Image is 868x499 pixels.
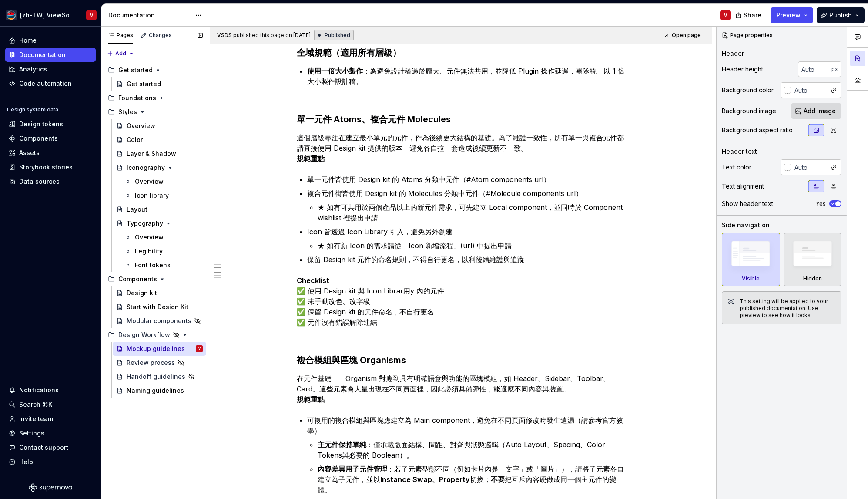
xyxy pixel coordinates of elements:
[307,188,626,199] p: 複合元件街皆使用 Design kit 的 Molecules 分類中元件（#Molecule components url）
[113,77,206,91] a: Get started
[742,275,760,282] div: Visible
[121,230,206,244] a: Overview
[127,317,191,325] div: Modular components
[90,12,93,19] div: V
[29,483,72,492] svg: Supernova Logo
[722,147,757,156] div: Header text
[19,443,68,452] div: Contact support
[5,77,96,91] a: Code automation
[744,11,761,20] span: Share
[104,47,137,60] button: Add
[5,48,96,62] a: Documentation
[318,440,366,449] strong: 主元件保持單純
[127,80,161,88] div: Get started
[108,32,133,39] div: Pages
[307,174,626,185] p: 單一元件皆使用 Design kit 的 Atoms 分類中元件（#Atom components url）
[816,200,826,207] label: Yes
[19,163,73,172] div: Storybook stories
[104,328,206,342] div: Design Workflow
[722,163,751,172] div: Text color
[19,51,66,59] div: Documentation
[127,344,185,353] div: Mockup guidelines
[19,148,40,157] div: Assets
[5,398,96,411] button: Search ⌘K
[817,7,865,23] button: Publish
[297,132,626,164] p: 這個層級專注在建立最小單元的元件，作為後續更大結構的基礎。為了維護一致性，所有單一與複合元件都請直接使用 Design kit 提供的版本，避免各自拉一套造成後續更新不一致。
[113,286,206,300] a: Design kit
[127,149,176,158] div: Layer & Shadow
[127,358,175,367] div: Review process
[672,32,701,39] span: Open page
[731,7,767,23] button: Share
[297,395,325,404] strong: 規範重點
[307,67,363,75] strong: 使用一倍大小製作
[118,94,156,102] div: Foundations
[5,34,96,47] a: Home
[318,202,626,223] p: ★ 如有可共用於兩個產品以上的新元件需求，可先建立 Local component，並同時於 Component wishlist 裡提出申請
[135,233,164,242] div: Overview
[724,12,727,19] div: V
[19,429,44,438] div: Settings
[19,65,47,74] div: Analytics
[115,50,126,57] span: Add
[5,383,96,397] button: Notifications
[318,240,626,251] p: ★ 如有新 Icon 的需求請從「Icon 新增流程」(url) 中提出申請
[318,439,626,460] p: ：僅承載版面結構、間距、對齊與狀態邏輯（Auto Layout、Spacing、Color Tokens與必要的 Boolean）。
[104,272,206,286] div: Components
[135,247,163,256] div: Legibility
[19,458,33,466] div: Help
[722,182,764,191] div: Text alignment
[5,412,96,426] a: Invite team
[5,131,96,145] a: Components
[135,191,169,200] div: Icon library
[297,354,626,366] h3: 複合模組與區塊 Organisms
[118,66,153,74] div: Get started
[307,415,626,436] p: 可複用的複合模組與區塊應建立為 Main component，避免在不同頁面修改時發生遺漏（請參考官方教學）
[121,189,206,202] a: Icon library
[740,298,836,319] div: This setting will be applied to your published documentation. Use preview to see how it looks.
[784,233,842,286] div: Hidden
[5,62,96,76] a: Analytics
[19,134,58,143] div: Components
[722,126,793,135] div: Background aspect ratio
[127,135,143,144] div: Color
[829,11,852,20] span: Publish
[127,163,165,172] div: Iconography
[722,221,770,229] div: Side navigation
[307,66,626,87] p: ：為避免設計稿過於龐大、元件無法共用，並降低 Plugin 操作延遲，團隊統一以 1 倍大小製作設計稿。
[722,233,780,286] div: Visible
[491,475,505,484] strong: 不要
[127,372,185,381] div: Handoff guidelines
[2,6,99,24] button: [zh-TW] ViewSonic Design SystemV
[113,119,206,133] a: Overview
[20,11,76,20] div: [zh-TW] ViewSonic Design System
[127,289,157,297] div: Design kit
[803,275,822,282] div: Hidden
[113,161,206,175] a: Iconography
[233,32,311,39] div: published this page on [DATE]
[791,82,826,98] input: Auto
[118,275,157,283] div: Components
[118,330,170,339] div: Design Workflow
[5,426,96,440] a: Settings
[113,216,206,230] a: Typography
[118,108,137,116] div: Styles
[121,244,206,258] a: Legibility
[113,384,206,398] a: Naming guidelines
[6,10,17,20] img: c932e1d8-b7d6-4eaa-9a3f-1bdf2902ae77.png
[297,373,626,405] p: 在元件基礎上，Organism 對應到具有明確語意與功能的區塊模組，如 Header、Sidebar、Toolbar、Card。這些元素會大量出現在不同頁面裡，因此必須具備彈性，能適應不同內容與裝置。
[722,199,773,208] div: Show header text
[318,465,387,473] strong: 內容差異用子元件管理
[19,120,63,128] div: Design tokens
[19,415,53,423] div: Invite team
[297,113,626,125] h3: 單一元件 Atoms、複合元件 Molecules
[297,276,329,285] strong: Checklist
[19,36,37,45] div: Home
[113,202,206,216] a: Layout
[104,105,206,119] div: Styles
[325,32,350,39] span: Published
[104,63,206,77] div: Get started
[113,133,206,147] a: Color
[113,370,206,384] a: Handoff guidelines
[113,147,206,161] a: Layer & Shadow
